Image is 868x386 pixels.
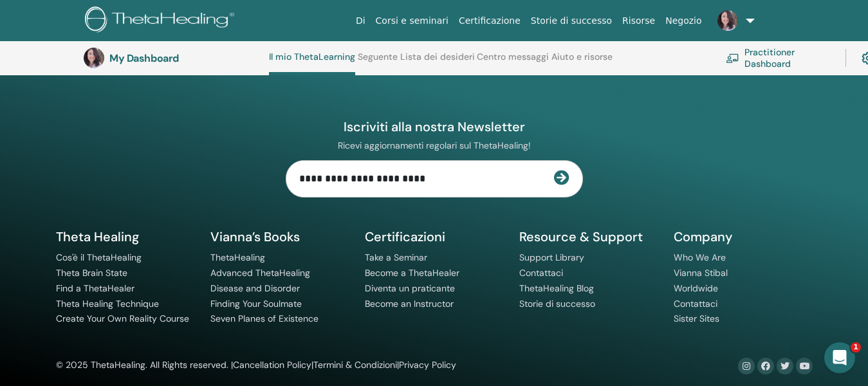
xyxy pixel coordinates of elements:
a: Contattaci [674,298,717,309]
h5: Certificazioni [365,228,504,245]
a: Risorse [617,9,660,33]
a: Take a Seminar [365,252,427,263]
a: Di [351,9,371,33]
a: Sister Sites [674,313,719,324]
a: ThetaHealing Blog [519,282,594,294]
img: default.jpg [717,10,738,31]
a: Lista dei desideri [400,51,475,72]
h5: Theta Healing [56,228,195,245]
img: default.jpg [84,48,104,68]
a: Aiuto e risorse [551,51,613,72]
a: Seguente [358,51,398,72]
a: Il mio ThetaLearning [269,51,355,75]
iframe: Intercom live chat [824,342,855,373]
a: Theta Brain State [56,267,127,279]
h4: Iscriviti alla nostra Newsletter [286,118,583,135]
a: Centro messaggi [477,51,549,72]
h5: Company [674,228,813,245]
div: © 2025 ThetaHealing. All Rights reserved. | | | [56,358,456,373]
a: Advanced ThetaHealing [210,267,310,279]
a: Finding Your Soulmate [210,298,302,309]
a: Cos'è il ThetaHealing [56,252,142,263]
a: Diventa un praticante [365,282,455,294]
a: Privacy Policy [399,359,456,371]
a: Who We Are [674,252,726,263]
img: logo.png [85,6,239,35]
a: Negozio [660,9,706,33]
a: Become a ThetaHealer [365,267,459,279]
a: Vianna Stibal [674,267,728,279]
img: chalkboard-teacher.svg [726,53,739,64]
span: 1 [851,342,861,353]
a: Storie di successo [526,9,617,33]
a: Corsi e seminari [371,9,454,33]
h3: My Dashboard [109,52,238,64]
a: Termini & Condizioni [313,359,397,371]
a: Seven Planes of Existence [210,313,319,324]
a: Storie di successo [519,298,595,309]
a: Theta Healing Technique [56,298,159,309]
a: Support Library [519,252,584,263]
p: Ricevi aggiornamenti regolari sul ThetaHealing! [286,140,583,151]
a: Contattaci [519,267,563,279]
a: Cancellation Policy [233,359,311,371]
h5: Vianna’s Books [210,228,349,245]
a: Become an Instructor [365,298,454,309]
a: Worldwide [674,282,718,294]
a: Practitioner Dashboard [726,44,830,72]
a: Create Your Own Reality Course [56,313,189,324]
h5: Resource & Support [519,228,658,245]
a: Find a ThetaHealer [56,282,134,294]
a: Certificazione [454,9,526,33]
a: ThetaHealing [210,252,265,263]
a: Disease and Disorder [210,282,300,294]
